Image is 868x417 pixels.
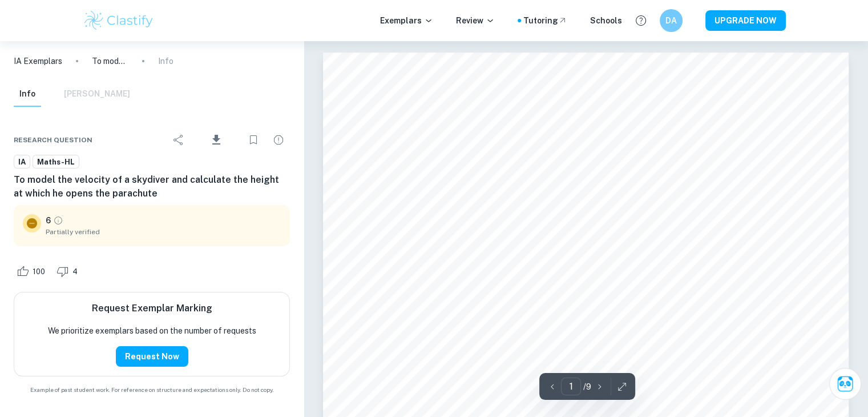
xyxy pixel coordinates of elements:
[590,14,622,27] a: Schools
[66,266,84,278] span: 4
[14,155,30,169] a: IA
[242,129,265,151] div: Bookmark
[26,266,51,278] span: 100
[83,9,155,32] img: Clastify logo
[53,215,63,226] a: Grade partially verified
[46,227,281,237] span: Partially verified
[380,14,433,27] p: Exemplars
[523,14,567,27] a: Tutoring
[14,173,290,201] h6: To model the velocity of a skydiver and calculate the height at which he opens the parachute
[631,11,651,30] button: Help and Feedback
[46,214,51,227] p: 6
[92,302,212,315] h6: Request Exemplar Marking
[48,324,256,337] p: We prioritize exemplars based on the number of requests
[116,346,188,367] button: Request Now
[33,155,79,169] a: Maths-HL
[33,157,79,168] span: Maths-HL
[14,135,92,145] span: Research question
[456,14,495,27] p: Review
[14,55,62,67] a: IA Exemplars
[583,380,591,393] p: / 9
[267,129,290,151] div: Report issue
[54,262,84,280] div: Dislike
[14,262,51,280] div: Like
[829,368,861,400] button: Ask Clai
[158,55,173,67] p: Info
[14,386,290,394] span: Example of past student work. For reference on structure and expectations only. Do not copy.
[14,82,41,107] button: Info
[14,157,30,168] span: IA
[664,14,677,27] h6: DA
[705,10,786,31] button: UPGRADE NOW
[92,55,128,67] p: To model the velocity of a skydiver and calculate the height at which he opens the parachute
[167,129,190,151] div: Share
[192,125,240,155] div: Download
[660,9,683,32] button: DA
